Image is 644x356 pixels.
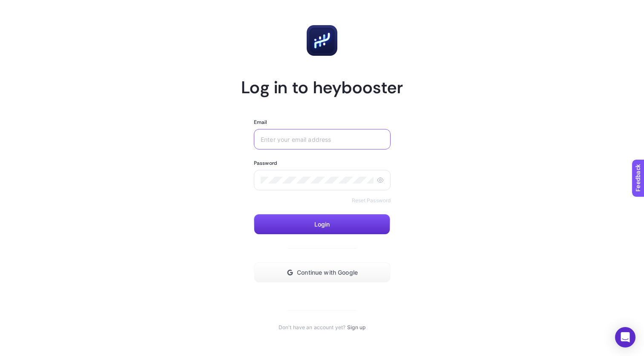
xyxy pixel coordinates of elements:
[254,262,391,283] button: Continue with Google
[254,160,277,167] label: Password
[241,76,403,98] h1: Log in to heybooster
[347,324,365,331] a: Sign up
[297,269,358,276] span: Continue with Google
[261,136,384,143] input: Enter your email address
[314,221,330,228] span: Login
[254,119,267,126] label: Email
[352,197,391,204] a: Reset Password
[279,324,345,331] span: Don't have an account yet?
[254,214,390,235] button: Login
[615,327,635,347] div: Open Intercom Messenger
[5,3,32,9] span: Feedback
